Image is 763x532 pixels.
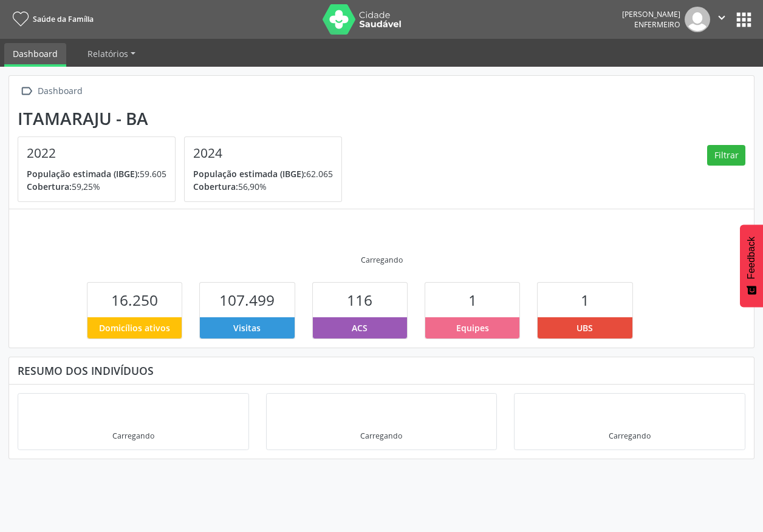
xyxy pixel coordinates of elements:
[740,224,763,307] button: Feedback - Mostrar pesquisa
[4,43,66,67] a: Dashboard
[634,19,680,30] span: Enfermeiro
[233,322,261,334] span: Visitas
[33,14,94,24] span: Saúde da Família
[581,290,589,310] span: 1
[35,82,84,100] div: Dashboard
[468,290,477,310] span: 1
[18,364,745,377] div: Resumo dos indivíduos
[715,11,728,24] i: 
[27,181,72,192] span: Cobertura:
[685,7,710,32] img: img
[707,145,745,166] button: Filtrar
[193,181,238,192] span: Cobertura:
[18,109,351,129] div: Itamaraju - BA
[193,146,333,161] h4: 2024
[27,146,166,161] h4: 2022
[9,9,94,29] a: Saúde da Família
[746,237,757,279] span: Feedback
[112,431,154,441] div: Carregando
[360,431,402,441] div: Carregando
[193,168,306,180] span: População estimada (IBGE):
[18,82,84,100] a:  Dashboard
[577,322,593,334] span: UBS
[352,322,368,334] span: ACS
[193,180,333,193] p: 56,90%
[193,167,333,180] p: 62.065
[361,255,403,265] div: Carregando
[456,322,489,334] span: Equipes
[27,167,166,180] p: 59.605
[27,180,166,193] p: 59,25%
[18,82,35,100] i: 
[111,290,158,310] span: 16.250
[622,9,680,19] div: [PERSON_NAME]
[87,48,128,59] span: Relatórios
[733,9,754,30] button: apps
[99,322,170,334] span: Domicílios ativos
[79,43,144,64] a: Relatórios
[710,7,733,32] button: 
[609,431,651,441] div: Carregando
[219,290,275,310] span: 107.499
[347,290,372,310] span: 116
[27,168,140,180] span: População estimada (IBGE):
